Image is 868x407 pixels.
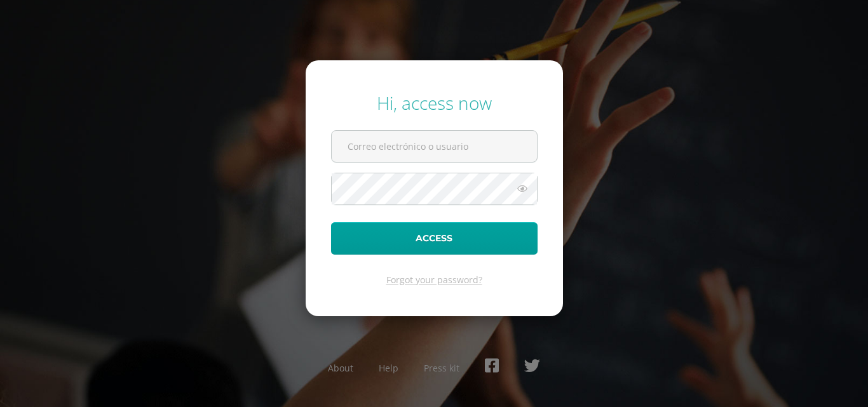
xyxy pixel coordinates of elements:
[328,362,353,374] a: About
[331,91,538,115] div: Hi, access now
[332,131,537,162] input: Correo electrónico o usuario
[331,222,538,255] button: Access
[379,362,398,374] a: Help
[424,362,459,374] a: Press kit
[386,274,482,286] a: Forgot your password?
